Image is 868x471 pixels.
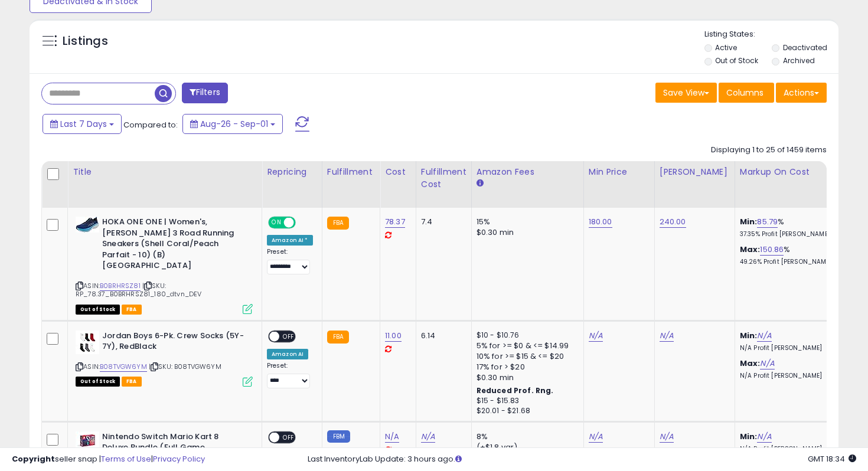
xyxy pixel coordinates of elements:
[715,42,737,53] label: Active
[740,330,758,341] b: Min:
[740,372,838,380] p: N/A Profit [PERSON_NAME]
[740,230,838,238] p: 37.35% Profit [PERSON_NAME]
[757,330,771,342] a: N/A
[279,432,298,442] span: OFF
[308,454,857,465] div: Last InventoryLab Update: 3 hours ago.
[385,431,399,443] a: N/A
[279,331,298,341] span: OFF
[76,217,253,313] div: ASIN:
[757,216,778,228] a: 85.79
[477,372,575,383] div: $0.30 min
[76,305,120,315] span: All listings that are currently out of stock and unavailable for purchase on Amazon
[477,385,554,395] b: Reduced Prof. Rng.
[660,166,730,178] div: [PERSON_NAME]
[385,330,402,342] a: 11.00
[100,281,141,291] a: B0BRHRSZ81
[100,362,147,372] a: B08TVGW6YM
[122,377,142,387] span: FBA
[385,166,411,178] div: Cost
[740,358,761,369] b: Max:
[477,227,575,238] div: $0.30 min
[122,305,142,315] span: FBA
[327,217,349,230] small: FBA
[740,217,838,238] div: %
[740,216,758,227] b: Min:
[783,42,827,53] label: Deactivated
[102,217,246,274] b: HOKA ONE ONE | Women's, [PERSON_NAME] 3 Road Running Sneakers (Shell Coral/Peach Parfait - 10) (B...
[267,349,308,359] div: Amazon AI
[421,331,462,341] div: 6.14
[757,431,771,443] a: N/A
[267,362,313,388] div: Preset:
[327,430,350,443] small: FBM
[589,330,603,342] a: N/A
[327,331,349,344] small: FBA
[123,119,178,130] span: Compared to:
[294,218,313,228] span: OFF
[421,217,462,227] div: 7.4
[783,55,815,66] label: Archived
[63,33,108,50] h5: Listings
[76,377,120,387] span: All listings that are currently out of stock and unavailable for purchase on Amazon
[808,453,856,465] span: 2025-09-9 18:34 GMT
[385,216,405,228] a: 78.37
[660,431,674,443] a: N/A
[589,166,650,178] div: Min Price
[421,431,435,443] a: N/A
[735,161,847,208] th: The percentage added to the cost of goods (COGS) that forms the calculator for Min & Max prices.
[267,166,317,178] div: Repricing
[655,83,717,103] button: Save View
[327,166,375,178] div: Fulfillment
[60,118,107,130] span: Last 7 Days
[589,431,603,443] a: N/A
[421,166,466,191] div: Fulfillment Cost
[182,114,283,134] button: Aug-26 - Sep-01
[726,87,763,99] span: Columns
[76,331,99,354] img: 31KTqIRqC1L._SL40_.jpg
[477,406,575,416] div: $20.01 - $21.68
[76,431,99,449] img: 41cxFKL0wmL._SL40_.jpg
[715,55,758,66] label: Out of Stock
[740,431,758,442] b: Min:
[267,235,313,246] div: Amazon AI *
[740,166,842,178] div: Markup on Cost
[477,217,575,227] div: 15%
[740,258,838,266] p: 49.26% Profit [PERSON_NAME]
[740,244,761,255] b: Max:
[589,216,612,228] a: 180.00
[760,358,774,369] a: N/A
[76,331,253,385] div: ASIN:
[267,248,313,274] div: Preset:
[477,351,575,362] div: 10% for >= $15 & <= $20
[704,29,839,40] p: Listing States:
[477,431,575,442] div: 8%
[776,83,827,103] button: Actions
[740,244,838,266] div: %
[200,118,268,130] span: Aug-26 - Sep-01
[12,453,55,465] strong: Copyright
[102,331,246,355] b: Jordan Boys 6-Pk. Crew Socks (5Y-7Y), RedBlack
[660,330,674,342] a: N/A
[760,244,784,256] a: 150.86
[12,454,205,465] div: seller snap | |
[477,331,575,341] div: $10 - $10.76
[711,145,827,156] div: Displaying 1 to 25 of 1459 items
[477,166,579,178] div: Amazon Fees
[149,362,221,371] span: | SKU: B08TVGW6YM
[153,453,205,465] a: Privacy Policy
[182,83,228,103] button: Filters
[740,344,838,352] p: N/A Profit [PERSON_NAME]
[477,178,484,189] small: Amazon Fees.
[477,341,575,351] div: 5% for >= $0 & <= $14.99
[477,362,575,372] div: 17% for > $20
[477,396,575,406] div: $15 - $15.83
[76,281,201,299] span: | SKU: RP_78.37_B0BRHRSZ81_180_dtvn_DEV
[719,83,774,103] button: Columns
[660,216,686,228] a: 240.00
[76,217,99,233] img: 41gkdLThqKL._SL40_.jpg
[269,218,284,228] span: ON
[101,453,151,465] a: Terms of Use
[43,114,122,134] button: Last 7 Days
[73,166,257,178] div: Title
